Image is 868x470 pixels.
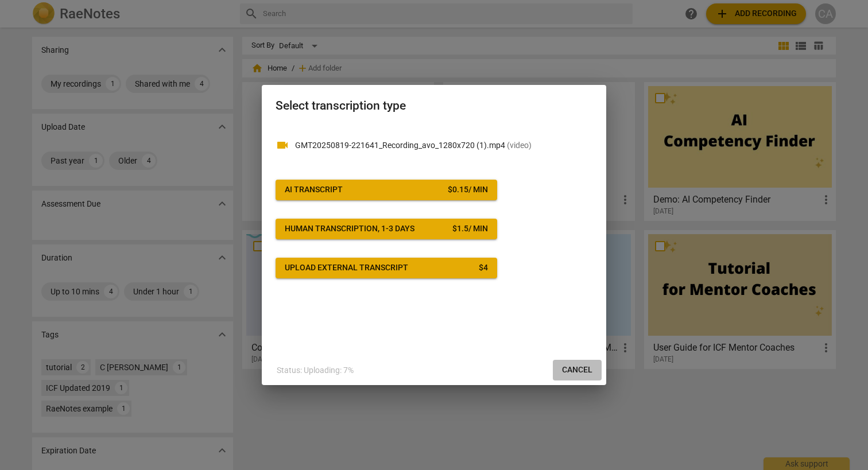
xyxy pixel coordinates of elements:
[285,262,408,274] div: Upload external transcript
[507,141,532,150] span: ( video )
[285,184,343,196] div: AI Transcript
[479,262,488,274] div: $ 4
[277,364,354,376] p: Status: Uploading: 7%
[452,223,488,235] div: $ 1.5 / min
[276,99,592,113] h2: Select transcription type
[562,364,592,376] span: Cancel
[448,184,488,196] div: $ 0.15 / min
[295,139,592,152] p: GMT20250819-221641_Recording_avo_1280x720 (1).mp4(video)
[285,223,414,235] div: Human transcription, 1-3 days
[276,138,289,152] span: videocam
